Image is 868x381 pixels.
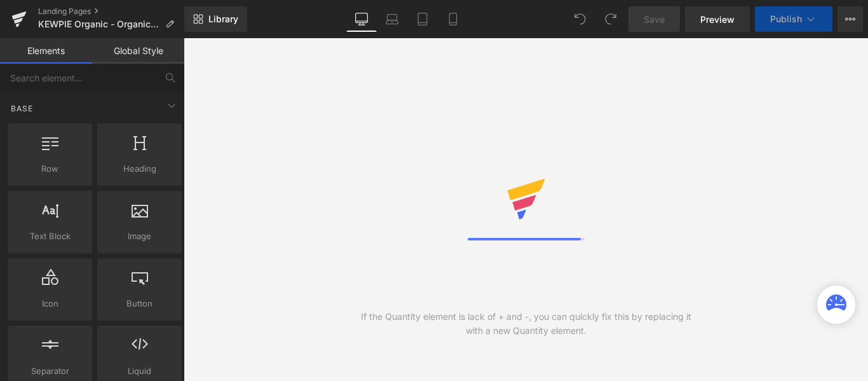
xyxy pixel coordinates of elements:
[644,13,665,26] span: Save
[11,162,88,176] span: Row
[346,6,377,32] a: Desktop
[208,13,238,25] span: Library
[355,310,697,338] div: If the Quantity element is lack of + and -, you can quickly fix this by replacing it with a new Q...
[184,6,247,32] a: New Library
[11,364,88,378] span: Separator
[407,6,438,32] a: Tablet
[598,6,623,32] button: Redo
[101,297,178,310] span: Button
[101,364,178,378] span: Liquid
[700,13,735,26] span: Preview
[11,297,88,310] span: Icon
[101,230,178,243] span: Image
[837,6,863,32] button: More
[438,6,468,32] a: Mobile
[685,6,750,32] a: Preview
[10,102,34,114] span: Base
[92,38,184,64] a: Global Style
[770,14,802,24] span: Publish
[101,162,178,176] span: Heading
[38,19,160,29] span: KEWPIE Organic - Organic Japanese Mayonnaise - Umami Flavor (Above Fold)
[38,6,184,17] a: Landing Pages
[11,230,88,243] span: Text Block
[377,6,407,32] a: Laptop
[567,6,593,32] button: Undo
[755,6,832,32] button: Publish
